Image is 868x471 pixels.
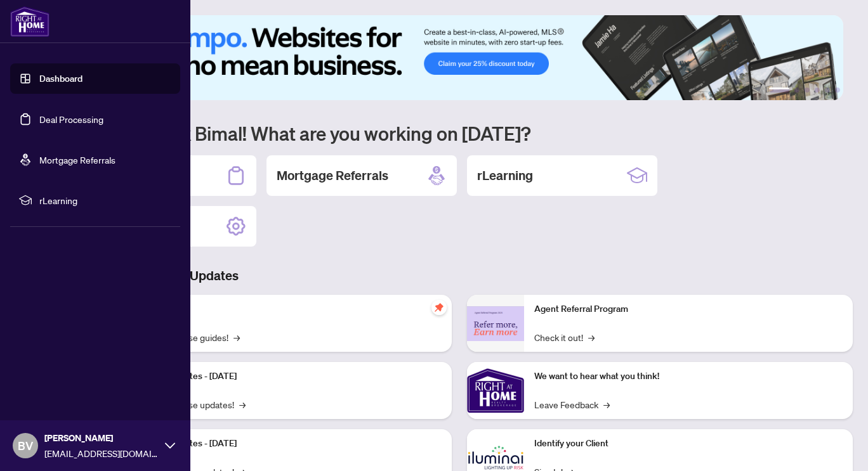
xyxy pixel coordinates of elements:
[133,437,442,451] p: Platform Updates - [DATE]
[603,397,610,411] span: →
[817,427,855,465] button: Open asap
[239,397,246,411] span: →
[431,300,447,315] span: pushpin
[835,87,840,93] button: 6
[133,370,442,384] p: Platform Updates - [DATE]
[805,87,810,93] button: 3
[534,437,843,451] p: Identify your Client
[233,330,240,344] span: →
[39,193,171,207] span: rLearning
[794,87,799,93] button: 2
[39,113,103,125] a: Deal Processing
[44,431,159,445] span: [PERSON_NAME]
[39,154,115,165] a: Mortgage Referrals
[534,370,843,384] p: We want to hear what you think!
[534,397,610,411] a: Leave Feedback→
[534,302,843,316] p: Agent Referral Program
[588,330,595,344] span: →
[277,167,388,184] h2: Mortgage Referrals
[467,362,524,419] img: We want to hear what you think!
[467,306,524,341] img: Agent Referral Program
[815,87,820,93] button: 4
[44,446,159,460] span: [EMAIL_ADDRESS][DOMAIN_NAME]
[133,302,442,316] p: Self-Help
[769,87,789,93] button: 1
[66,267,853,285] h3: Brokerage & Industry Updates
[477,167,533,184] h2: rLearning
[66,15,843,100] img: Slide 0
[10,6,49,37] img: logo
[39,73,82,84] a: Dashboard
[66,121,853,145] h1: Welcome back Bimal! What are you working on [DATE]?
[534,330,595,344] a: Check it out!→
[18,437,33,455] span: BV
[825,87,830,93] button: 5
